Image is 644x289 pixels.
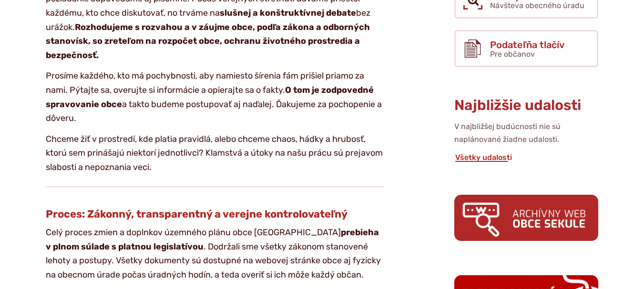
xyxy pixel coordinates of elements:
[454,120,598,146] p: V najbližšej budúcnosti nie sú naplánované žiadne udalosti.
[454,30,598,67] a: Podateľňa tlačív Pre občanov
[454,195,598,241] img: archiv.png
[490,40,564,50] span: Podateľňa tlačív
[454,153,513,162] a: Všetky udalosti
[46,22,370,60] strong: Rozhodujeme s rozvahou a v záujme obce, podľa zákona a odborných stanovísk, so zreteľom na rozpoč...
[46,227,379,252] strong: prebieha v plnom súlade s platnou legislatívou
[490,50,535,59] span: Pre občanov
[46,208,348,220] strong: Proces: Zákonný, transparentný a verejne kontrolovateľný
[46,69,384,126] p: Prosíme každého, kto má pochybnosti, aby namiesto šírenia fám prišiel priamo za nami. Pýtajte sa,...
[46,85,374,110] strong: O tom je zodpovedné spravovanie obce
[46,132,384,175] p: Chceme žiť v prostredí, kde platia pravidlá, alebo chceme chaos, hádky a hrubosť, ktorú sem priná...
[454,98,598,113] h3: Najbližšie udalosti
[490,1,584,10] span: Návšteva obecného úradu
[220,8,356,18] strong: slušnej a konštruktívnej debate
[46,226,384,282] p: Celý proces zmien a doplnkov územného plánu obce [GEOGRAPHIC_DATA] . Dodržali sme všetky zákonom ...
